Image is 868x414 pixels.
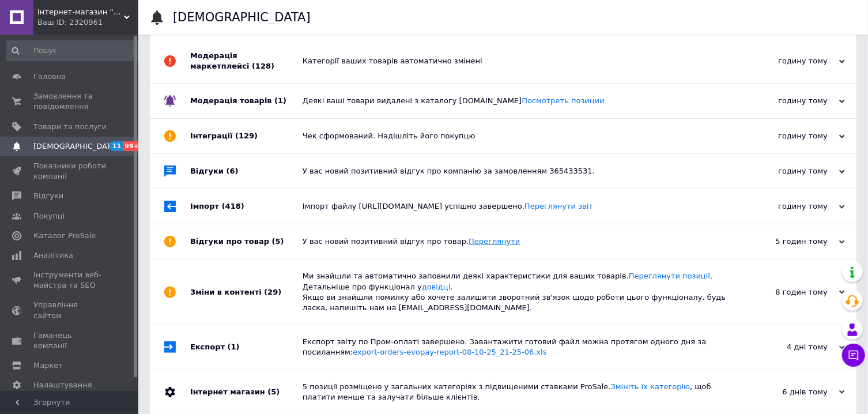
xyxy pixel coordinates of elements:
span: Показники роботи компанії [33,161,107,182]
div: Відгуки [190,154,303,189]
div: 5 позиції розміщено у загальних категоріях з підвищеними ставками ProSale. , щоб платити менше та... [303,382,730,402]
span: Управління сайтом [33,300,107,321]
span: (129) [235,131,258,140]
div: Імпорт [190,189,303,224]
div: 8 годин тому [730,287,845,298]
div: Чек сформований. Надішліть його покупцю [303,131,730,141]
div: Відгуки про товар [190,224,303,259]
span: (5) [267,387,280,396]
div: Категорії ваших товарів автоматично змінені [303,56,730,66]
a: Переглянути позиції [629,272,710,280]
div: Імпорт файлу [URL][DOMAIN_NAME] успішно завершено. [303,201,730,212]
input: Пошук [6,40,144,61]
div: Деякі ваші товари видалені з каталогу [DOMAIN_NAME] [303,96,730,106]
div: У вас новий позитивний відгук про товар. [303,236,730,247]
div: годину тому [730,166,845,176]
span: Гаманець компанії [33,330,107,351]
a: Посмотреть позиции [522,96,604,105]
h1: [DEMOGRAPHIC_DATA] [173,10,311,24]
span: 11 [110,141,123,151]
div: Ваш ID: 2320961 [37,17,138,28]
span: (5) [272,237,284,246]
div: годину тому [730,131,845,141]
span: Замовлення та повідомлення [33,91,107,112]
div: 5 годин тому [730,236,845,247]
div: 4 дні тому [730,342,845,352]
div: Модерація маркетплейсі [190,39,303,83]
div: Модерація товарів [190,84,303,118]
span: 99+ [123,141,142,151]
span: (1) [228,343,240,351]
div: У вас новий позитивний відгук про компанію за замовленням 365433531. [303,166,730,176]
span: Інструменти веб-майстра та SEO [33,270,107,291]
div: годину тому [730,56,845,66]
div: Експорт [190,325,303,369]
a: довідці [422,283,451,291]
div: Інтеграції [190,119,303,153]
span: Покупці [33,211,65,221]
div: 6 днів тому [730,387,845,397]
span: Головна [33,71,66,82]
span: [DEMOGRAPHIC_DATA] [33,141,119,152]
a: Переглянути [469,237,520,246]
div: Інтернет магазин [190,370,303,414]
a: Переглянути звіт [524,202,593,210]
span: Аналітика [33,250,73,261]
div: годину тому [730,96,845,106]
span: (128) [252,62,274,70]
span: (418) [222,202,244,210]
a: export-orders-evopay-report-08-10-25_21-25-06.xls [353,348,546,356]
div: годину тому [730,201,845,212]
a: Змініть їх категорію [611,382,690,391]
div: Зміни в контенті [190,259,303,325]
span: (29) [264,288,281,296]
div: Ми знайшли та автоматично заповнили деякі характеристики для ваших товарів. . Детальніше про функ... [303,271,730,313]
span: Інтернет-магазин "Капітоша" [37,7,124,17]
div: Експорт звіту по Пром-оплаті завершено. Завантажити готовий файл можна протягом одного дня за пос... [303,337,730,357]
span: Налаштування [33,380,92,390]
span: (1) [274,96,286,105]
span: Каталог ProSale [33,231,96,241]
span: Відгуки [33,191,63,201]
span: Маркет [33,360,63,371]
button: Чат з покупцем [842,344,865,367]
span: (6) [227,167,239,175]
span: Товари та послуги [33,122,107,132]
